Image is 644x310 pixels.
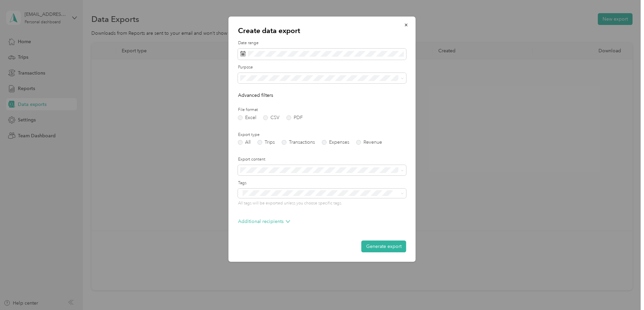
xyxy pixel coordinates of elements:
[238,180,406,186] label: Tags
[238,218,290,225] p: Additional recipients
[238,26,406,35] p: Create data export
[238,64,406,71] label: Purpose
[287,115,303,120] label: PDF
[238,107,406,113] label: File format
[263,115,280,120] label: CSV
[238,92,406,99] p: Advanced filters
[238,140,251,145] label: All
[356,140,382,145] label: Revenue
[282,140,315,145] label: Transactions
[238,200,406,206] p: All tags will be exported unless you choose specific tags.
[238,40,406,46] label: Date range
[322,140,349,145] label: Expenses
[238,157,406,163] label: Export content
[606,272,644,310] iframe: Everlance-gr Chat Button Frame
[238,132,406,138] label: Export type
[361,241,406,252] button: Generate export
[238,115,256,120] label: Excel
[258,140,275,145] label: Trips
